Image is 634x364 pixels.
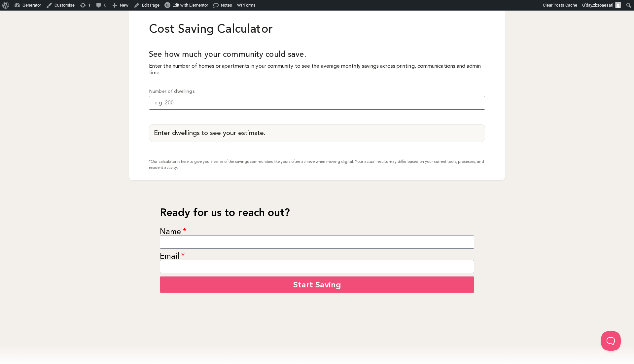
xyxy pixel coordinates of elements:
[160,276,474,293] button: Start Saving
[160,252,185,260] label: Email
[149,89,485,94] label: Number of dwellings
[149,124,485,142] div: Enter dwellings to see your estimate.
[160,207,474,218] h2: Ready for us to reach out?
[149,50,485,59] h4: See how much your community could save.
[593,3,613,8] span: zbzoaesatl
[149,21,485,36] h2: Cost Saving Calculator
[149,63,485,76] p: Enter the number of homes or apartments in your community to see the average monthly savings acro...
[149,96,485,110] input: e.g. 200
[160,260,474,273] input: Email
[172,3,208,8] span: Edit with Elementor
[160,236,474,249] input: Name
[160,228,474,296] form: New Form
[601,331,621,351] iframe: Toggle Customer Support
[149,159,485,170] div: *Our calculator is here to give you a sense of the savings communities like yours often achieve w...
[160,228,187,236] label: Name
[293,276,341,293] span: Start Saving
